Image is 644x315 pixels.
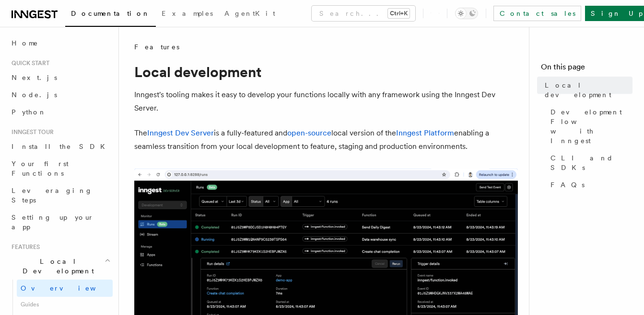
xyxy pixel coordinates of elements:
a: open-source [287,128,331,137]
button: Search...Ctrl+K [312,6,415,21]
button: Toggle dark mode [455,8,478,19]
a: Next.js [8,69,113,86]
span: Documentation [71,10,150,17]
span: Home [12,38,38,48]
a: Overview [17,280,113,297]
a: Local development [541,77,632,103]
p: The is a fully-featured and local version of the enabling a seamless transition from your local d... [134,126,518,153]
span: Node.js [12,91,57,99]
button: Local Development [8,253,113,280]
kbd: Ctrl+K [388,9,410,18]
span: Install the SDK [12,143,111,150]
span: Python [12,108,47,116]
span: Overview [21,284,119,292]
a: Home [8,34,113,52]
a: Development Flow with Inngest [547,103,632,149]
p: Inngest's tooling makes it easy to develop your functions locally with any framework using the In... [134,88,518,115]
span: Leveraging Steps [12,187,93,204]
span: Quick start [8,59,49,67]
a: CLI and SDKs [547,149,632,176]
span: Local Development [8,257,105,276]
a: Contact sales [493,6,581,21]
span: Development Flow with Inngest [550,107,632,146]
a: Setting up your app [8,209,113,236]
span: Your first Functions [12,160,69,177]
a: Leveraging Steps [8,182,113,209]
h1: Local development [134,63,518,80]
a: FAQs [547,176,632,193]
span: AgentKit [224,10,275,17]
a: Inngest Dev Server [147,128,214,137]
span: Local development [545,80,632,100]
span: CLI and SDKs [550,153,632,172]
span: Features [134,42,179,52]
a: Examples [156,3,219,26]
span: Setting up your app [12,214,94,231]
span: Features [8,243,40,251]
h4: On this page [541,61,632,77]
a: Python [8,103,113,121]
a: Install the SDK [8,138,113,155]
span: Inngest tour [8,128,54,136]
span: Next.js [12,74,57,81]
span: Guides [17,297,113,312]
a: Inngest Platform [396,128,454,137]
a: AgentKit [219,3,281,26]
a: Node.js [8,86,113,103]
a: Documentation [65,3,156,27]
a: Your first Functions [8,155,113,182]
span: FAQs [550,180,585,190]
span: Examples [162,10,213,17]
